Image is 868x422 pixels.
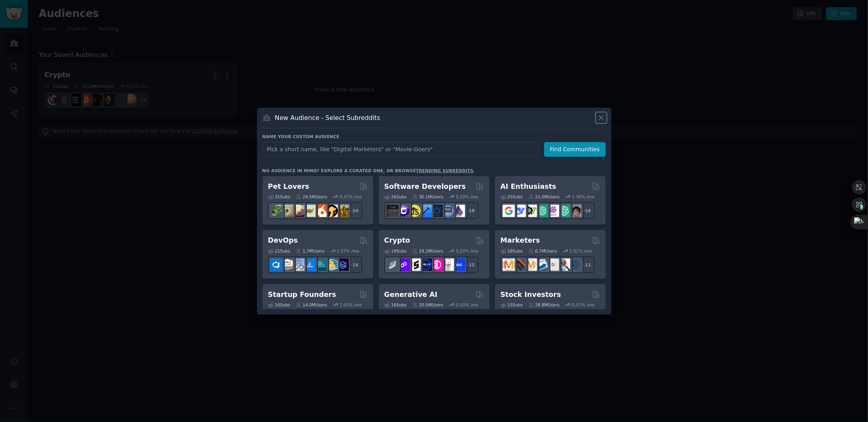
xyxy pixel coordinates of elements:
img: ethfinance [386,259,399,271]
div: 31 Sub s [268,194,290,200]
div: 18 Sub s [501,248,523,254]
div: 28.8M Users [528,302,560,308]
div: 1.01 % /mo [569,248,592,254]
div: 0.29 % /mo [456,194,478,200]
img: platformengineering [314,259,327,271]
div: 1.7M Users [296,248,325,254]
div: 26 Sub s [384,194,407,200]
div: 16 Sub s [384,302,407,308]
img: AskComputerScience [442,205,454,217]
img: PlatformEngineers [337,259,349,271]
img: chatgpt_prompts_ [558,205,570,217]
img: web3 [420,259,432,271]
img: herpetology [270,205,282,217]
img: AItoolsCatalog [525,205,537,217]
div: 0.47 % /mo [340,194,362,200]
h2: Crypto [384,236,410,245]
img: content_marketing [503,259,515,271]
div: 0.23 % /mo [456,248,478,254]
img: csharp [397,205,410,217]
img: elixir [453,205,465,217]
img: googleads [547,259,559,271]
img: Docker_DevOps [292,259,304,271]
div: 0.57 % /mo [572,302,595,308]
h2: Software Developers [384,182,466,192]
img: 0xPolygon [397,259,410,271]
img: defiblockchain [431,259,443,271]
img: PetAdvice [325,205,338,217]
div: + 19 [462,202,478,219]
div: 21 Sub s [268,248,290,254]
img: MarketingResearch [558,259,570,271]
div: + 12 [462,257,478,273]
div: 24.5M Users [296,194,327,200]
img: reactnative [431,205,443,217]
img: AWS_Certified_Experts [281,259,293,271]
img: GoogleGeminiAI [503,205,515,217]
div: 30.1M Users [412,194,443,200]
img: turtle [303,205,316,217]
img: AskMarketing [525,259,537,271]
img: learnjavascript [408,205,421,217]
img: ArtificalIntelligence [569,205,581,217]
h2: Marketers [501,236,540,245]
img: OnlineMarketing [569,259,581,271]
img: bigseo [514,259,526,271]
img: dogbreed [337,205,349,217]
div: 15 Sub s [501,302,523,308]
div: 1.57 % /mo [337,248,359,254]
a: trending subreddits [416,168,473,173]
h3: Name your custom audience [263,134,606,139]
img: CryptoNews [442,259,454,271]
h2: Generative AI [384,290,438,300]
h3: New Audience - Select Subreddits [275,114,380,122]
img: OpenAIDev [547,205,559,217]
img: ethstaker [408,259,421,271]
div: 1.30 % /mo [572,194,595,200]
div: + 24 [346,202,362,219]
img: aws_cdk [325,259,338,271]
h2: Pet Lovers [268,182,310,192]
h2: AI Enthusiasts [501,182,556,192]
h2: Stock Investors [501,290,561,300]
div: + 18 [578,202,595,219]
h2: Startup Founders [268,290,336,300]
img: iOSProgramming [420,205,432,217]
div: + 11 [578,257,595,273]
div: 6.7M Users [528,248,557,254]
div: No audience in mind? Explore a curated one, or browse . [263,168,475,173]
img: DeepSeek [514,205,526,217]
img: leopardgeckos [292,205,304,217]
button: Find Communities [544,142,606,157]
h2: DevOps [268,236,298,245]
div: 20.5M Users [412,302,443,308]
div: 0.50 % /mo [456,302,478,308]
img: ballpython [281,205,293,217]
img: defi_ [453,259,465,271]
img: software [386,205,399,217]
div: 19 Sub s [384,248,407,254]
img: chatgpt_promptDesign [536,205,548,217]
div: 16 Sub s [268,302,290,308]
div: 1.05 % /mo [340,302,362,308]
img: Emailmarketing [536,259,548,271]
div: + 14 [346,257,362,273]
div: 21.0M Users [528,194,560,200]
div: 14.0M Users [296,302,327,308]
div: 25 Sub s [501,194,523,200]
img: DevOpsLinks [303,259,316,271]
img: azuredevops [270,259,282,271]
div: 19.2M Users [412,248,443,254]
img: cockatiel [314,205,327,217]
input: Pick a short name, like "Digital Marketers" or "Movie-Goers" [263,142,539,157]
